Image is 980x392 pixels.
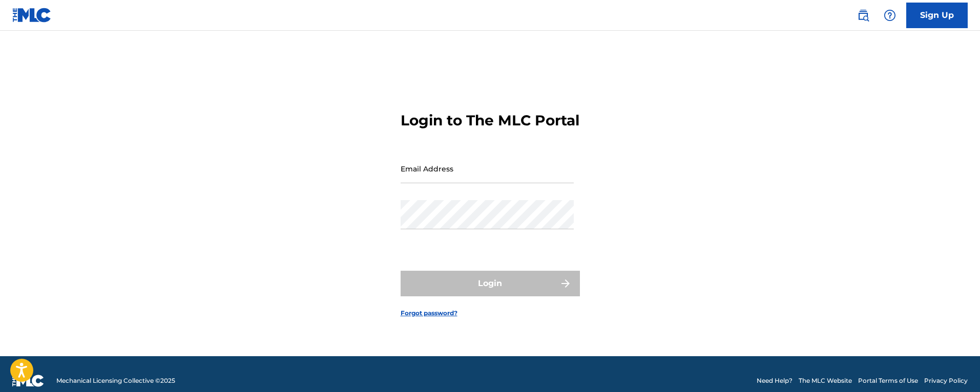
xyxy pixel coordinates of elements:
[880,5,900,26] div: Help
[858,376,918,385] a: Portal Terms of Use
[884,9,896,21] img: help
[929,343,980,392] iframe: Chat Widget
[853,5,873,26] a: Public Search
[799,376,852,385] a: The MLC Website
[401,112,579,129] h3: Login to The MLC Portal
[12,8,52,23] img: MLC Logo
[906,3,968,28] a: Sign Up
[12,375,44,387] img: logo
[401,309,457,318] a: Forgot password?
[857,9,869,21] img: search
[757,376,793,385] a: Need Help?
[924,376,968,385] a: Privacy Policy
[56,376,175,385] span: Mechanical Licensing Collective © 2025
